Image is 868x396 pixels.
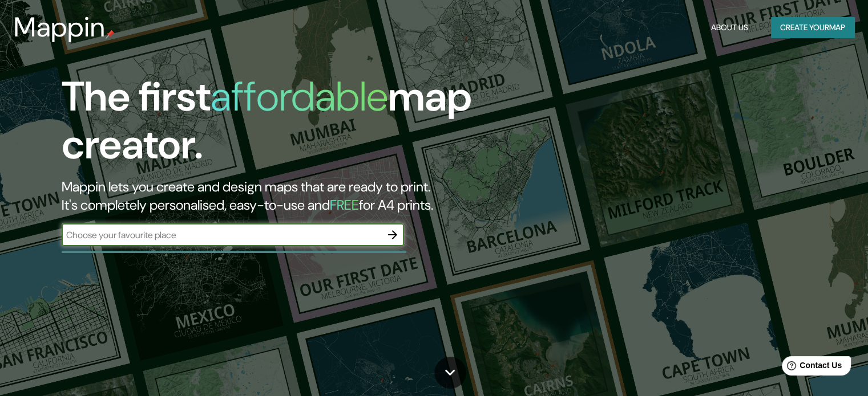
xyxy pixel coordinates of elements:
button: About Us [706,17,753,38]
h1: The first map creator. [62,73,496,178]
img: mappin-pin [106,30,115,39]
input: Choose your favourite place [62,228,381,242]
h2: Mappin lets you create and design maps that are ready to print. It's completely personalised, eas... [62,178,496,214]
button: Create yourmap [771,17,854,38]
h1: affordable [211,70,388,123]
h3: Mappin [14,11,106,43]
iframe: Help widget launcher [766,352,855,383]
h5: FREE [330,196,359,214]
